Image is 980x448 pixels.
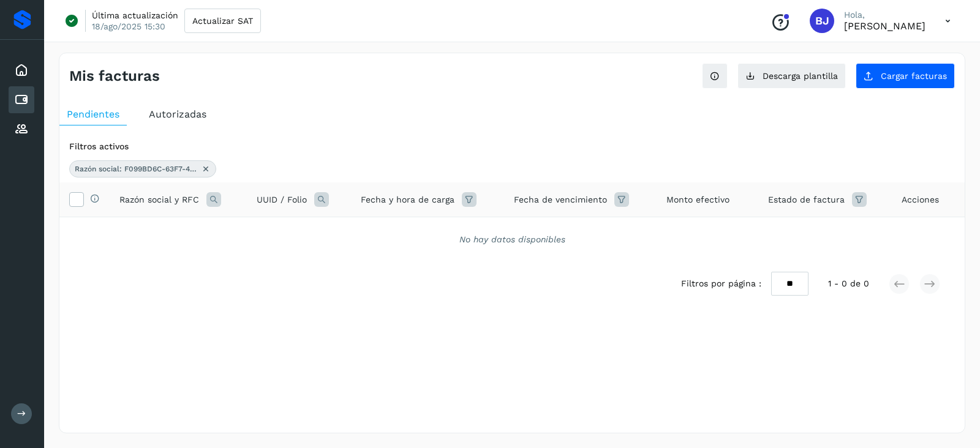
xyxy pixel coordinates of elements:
[844,10,925,20] p: Hola,
[192,17,253,25] span: Actualizar SAT
[119,193,199,206] span: Razón social y RFC
[514,193,607,206] span: Fecha de vencimiento
[737,63,846,89] button: Descarga plantilla
[856,63,955,89] button: Cargar facturas
[681,277,761,290] span: Filtros por página :
[9,116,34,143] div: Proveedores
[92,10,178,21] p: Última actualización
[75,233,949,246] div: No hay datos disponibles
[69,67,160,85] h4: Mis facturas
[67,108,119,120] span: Pendientes
[768,193,845,206] span: Estado de factura
[149,108,206,120] span: Autorizadas
[881,72,947,80] span: Cargar facturas
[9,57,34,84] div: Inicio
[75,163,197,174] span: Razón social: F099BD6C-63F7-4C06-B9DD-08B2F61DFE35
[69,140,955,153] div: Filtros activos
[763,72,838,80] span: Descarga plantilla
[828,277,869,290] span: 1 - 0 de 0
[361,193,454,206] span: Fecha y hora de carga
[257,193,307,206] span: UUID / Folio
[184,9,261,33] button: Actualizar SAT
[844,20,925,32] p: Brayant Javier Rocha Martinez
[666,193,729,206] span: Monto efectivo
[902,193,939,206] span: Acciones
[9,86,34,113] div: Cuentas por pagar
[92,21,165,32] p: 18/ago/2025 15:30
[69,160,216,177] div: Razón social: F099BD6C-63F7-4C06-B9DD-08B2F61DFE35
